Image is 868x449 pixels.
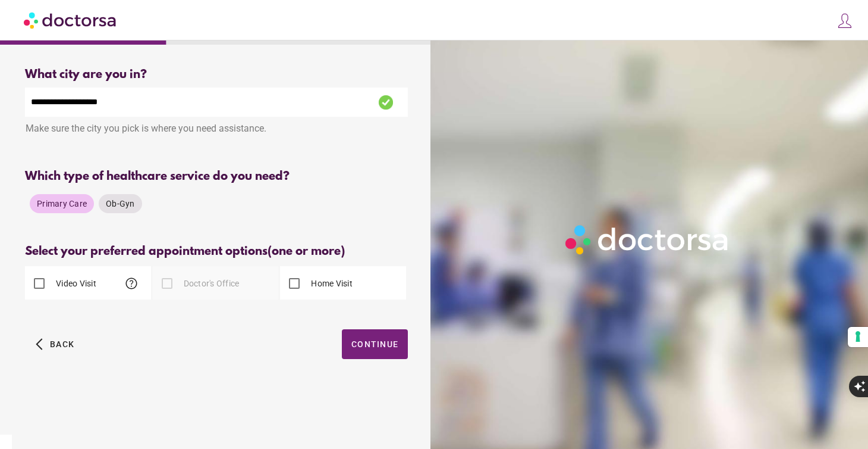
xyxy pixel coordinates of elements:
div: Make sure the city you pick is where you need assistance. [25,117,408,143]
button: Continue [342,329,408,359]
span: help [124,276,139,291]
img: Doctorsa.com [24,7,118,33]
span: Primary Care [37,199,87,208]
span: Ob-Gyn [106,199,135,208]
span: (one or more) [268,245,345,258]
span: Continue [351,339,398,349]
label: Video Visit [54,277,96,289]
button: Your consent preferences for tracking technologies [848,327,868,347]
img: Logo-Doctorsa-trans-White-partial-flat.png [561,220,734,259]
label: Home Visit [309,277,353,289]
div: What city are you in? [25,68,408,82]
label: Doctor's Office [181,277,240,289]
img: icons8-customer-100.png [836,13,853,29]
button: arrow_back_ios Back [31,329,79,359]
div: Which type of healthcare service do you need? [25,170,408,183]
span: Back [50,339,74,349]
div: Select your preferred appointment options [25,245,408,258]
